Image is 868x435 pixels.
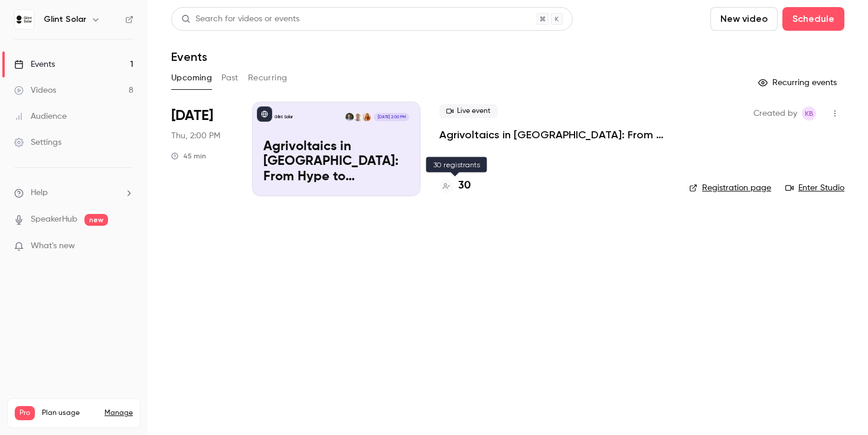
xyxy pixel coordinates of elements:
a: Agrivoltaics in Europe: From Hype to ImplementationGlint SolarLise-Marie BieberEven KvellandHaral... [252,102,420,196]
button: Schedule [782,7,844,31]
button: Recurring [248,69,288,87]
a: Agrivoltaics in [GEOGRAPHIC_DATA]: From Hype to Implementation [439,128,670,142]
a: Manage [105,408,133,418]
div: Events [14,59,55,70]
button: Recurring events [753,73,844,92]
li: help-dropdown-opener [14,187,133,199]
a: SpeakerHub [31,213,77,226]
p: Glint Solar [275,114,293,120]
span: KB [805,106,814,121]
span: Pro [15,406,35,420]
div: Videos [14,85,56,96]
div: Settings [14,137,61,148]
button: Past [221,69,239,87]
span: Thu, 2:00 PM [171,130,220,142]
span: What's new [31,240,75,252]
div: Audience [14,111,67,122]
h1: Events [171,50,207,64]
img: Lise-Marie Bieber [363,113,371,121]
span: Kathy Barrios [802,106,816,121]
button: Upcoming [171,69,212,87]
span: Plan usage [42,408,97,418]
img: Glint Solar [15,10,34,29]
img: Harald Olderheim [345,113,354,121]
span: Live event [439,104,498,118]
iframe: Noticeable Trigger [119,241,133,252]
div: Search for videos or events [181,13,299,25]
div: Sep 25 Thu, 2:00 PM (Europe/Berlin) [171,102,233,196]
span: new [84,214,108,226]
h6: Glint Solar [44,14,86,25]
img: Even Kvelland [354,113,362,121]
a: Enter Studio [785,182,844,194]
p: Agrivoltaics in [GEOGRAPHIC_DATA]: From Hype to Implementation [263,139,409,185]
span: Help [31,187,48,199]
a: 30 [439,178,471,194]
div: 45 min [171,151,206,161]
a: Registration page [689,182,771,194]
span: Created by [753,106,797,121]
h4: 30 [458,178,471,194]
span: [DATE] 2:00 PM [374,113,409,121]
button: New video [710,7,778,31]
span: [DATE] [171,106,213,125]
